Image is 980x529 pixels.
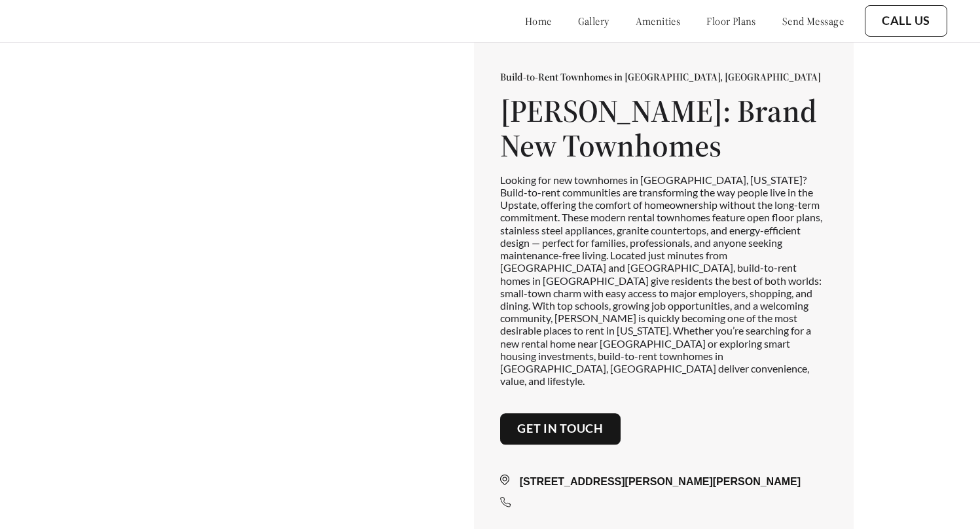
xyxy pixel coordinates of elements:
[500,173,827,387] p: Looking for new townhomes in [GEOGRAPHIC_DATA], [US_STATE]? Build-to-rent communities are transfo...
[865,5,947,37] button: Call Us
[782,14,844,27] a: send message
[706,14,756,27] a: floor plans
[500,94,827,164] h1: [PERSON_NAME]: Brand New Townhomes
[578,14,609,27] a: gallery
[882,14,930,28] a: Call Us
[525,14,552,27] a: home
[500,474,827,490] div: [STREET_ADDRESS][PERSON_NAME][PERSON_NAME]
[517,422,604,437] a: Get in touch
[500,71,827,84] p: Build-to-Rent Townhomes in [GEOGRAPHIC_DATA], [GEOGRAPHIC_DATA]
[500,414,621,445] button: Get in touch
[636,14,681,27] a: amenities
